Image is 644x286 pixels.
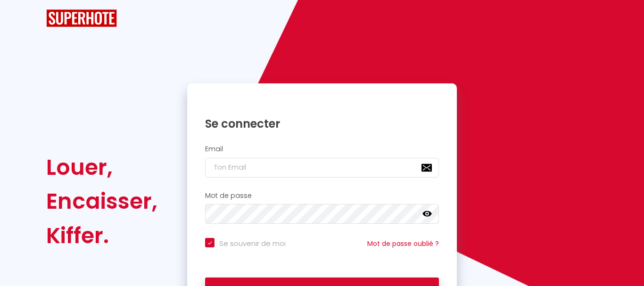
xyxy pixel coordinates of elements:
h2: Email [205,145,439,153]
div: Louer, [46,150,157,184]
h1: Se connecter [205,116,439,131]
a: Mot de passe oublié ? [367,239,439,248]
input: Ton Email [205,158,439,178]
h2: Mot de passe [205,192,439,200]
img: SuperHote logo [46,9,117,27]
div: Encaisser, [46,184,157,218]
div: Kiffer. [46,219,157,253]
